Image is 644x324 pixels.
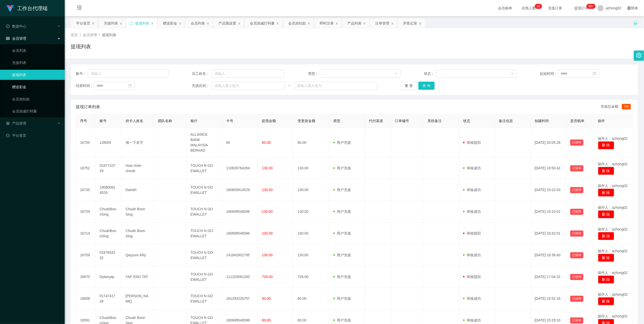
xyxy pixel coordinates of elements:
[294,223,329,244] td: 100.00
[222,244,258,266] td: 141842801795
[83,33,97,37] span: 会员管理
[463,253,481,257] span: 审核成功
[598,210,614,218] button: 删 除
[226,119,233,123] span: 卡号
[96,157,122,179] td: 0187710729
[192,71,211,76] span: 员工姓名：
[6,24,26,28] span: 数据中心
[186,128,222,157] td: ALLIANCE BANK MALAYSIA BERHAD
[369,119,383,123] span: 代付渠道
[262,231,273,235] span: 100.00
[598,205,628,210] span: 操作人：azhong02
[122,244,154,266] td: Qayyum Afiq
[104,18,118,28] div: 充值列表
[419,22,422,25] i: 图标: close
[96,128,122,157] td: 12ll009
[333,141,351,145] span: 用户充值
[463,188,481,192] span: 审核成功
[570,230,583,237] button: 已锁单
[570,119,584,123] span: 是否锁单
[538,4,540,9] p: 4
[598,227,628,231] span: 操作人：azhong02
[285,83,294,88] span: ~
[130,21,133,25] i: 图标: sync
[427,119,442,123] span: 系统备注
[262,166,273,170] span: 130.00
[262,318,271,322] span: 60.00
[598,297,614,305] button: 删 除
[262,119,276,123] span: 提现金额
[6,36,26,40] span: 会员管理
[463,231,481,235] span: 审核驳回
[622,104,631,109] span: 700
[540,71,558,76] span: 起始时间：
[333,188,351,192] span: 用户充值
[211,82,285,90] input: 请输入最小值为
[99,33,100,37] span: /
[12,58,61,68] a: 充值列表
[570,274,583,280] button: 已锁单
[222,179,258,201] td: 180800814529
[463,210,481,214] span: 审核成功
[333,210,351,214] span: 用户充值
[186,179,222,201] td: TOUCH N GO EWALLET
[262,141,271,145] span: 60.00
[250,18,275,28] div: 会员加减打码量
[122,288,154,310] td: [PERSON_NAME]
[151,22,154,25] i: 图标: close
[100,119,107,123] span: 账号
[96,223,122,244] td: ChuahBoonSing
[76,244,96,266] td: 16709
[122,201,154,223] td: Chuah Boon Sing
[262,296,271,300] span: 60.00
[598,275,614,284] button: 删 除
[206,22,209,25] i: 图标: close
[76,179,96,201] td: 16735
[96,179,122,201] td: 180800814529
[92,22,95,25] i: 图标: close
[163,18,177,28] div: 赠送彩金
[333,119,340,123] span: 类型
[333,296,351,300] span: 用户充值
[545,6,565,10] span: 充值订单
[294,157,329,179] td: 130.00
[238,22,241,25] i: 图标: close
[96,201,122,223] td: ChuahBoonSing
[122,128,154,157] td: 填一下名字
[12,82,61,92] a: 赠送彩金
[88,70,169,78] input: 请输入
[211,70,285,78] input: 请输入
[80,33,81,37] span: /
[76,71,88,76] span: 账号：
[333,166,351,170] span: 用户充值
[598,189,614,197] button: 删 除
[6,25,10,28] i: 图标: check-circle-o
[463,119,470,123] span: 状态
[570,165,583,171] button: 已锁单
[186,288,222,310] td: TOUCH N GO EWALLET
[307,22,311,25] i: 图标: close
[320,18,334,28] div: 即时注单
[6,6,47,10] a: 工作台代理端
[570,252,583,258] button: 已锁单
[593,72,596,75] i: 图标: calendar
[71,33,78,37] span: 首页
[262,188,273,192] span: 130.00
[76,18,90,28] div: 平台首页
[120,22,123,25] i: 图标: close
[598,314,628,318] span: 操作人：azhong02
[463,318,481,322] span: 审核成功
[294,82,378,90] input: 请输入最大值为
[71,0,88,16] i: 图标: menu-fold
[572,6,591,10] span: 提现订单
[222,157,258,179] td: 110826784264
[276,22,279,25] i: 图标: close
[294,201,329,223] td: 130.00
[122,223,154,244] td: Chuah Boon Sing
[570,317,583,323] button: 已锁单
[598,136,628,141] span: 操作人：azhong02
[633,20,638,25] i: 图标: unlock
[395,119,409,123] span: 订单编号
[76,223,96,244] td: 16714
[294,179,329,201] td: 130.00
